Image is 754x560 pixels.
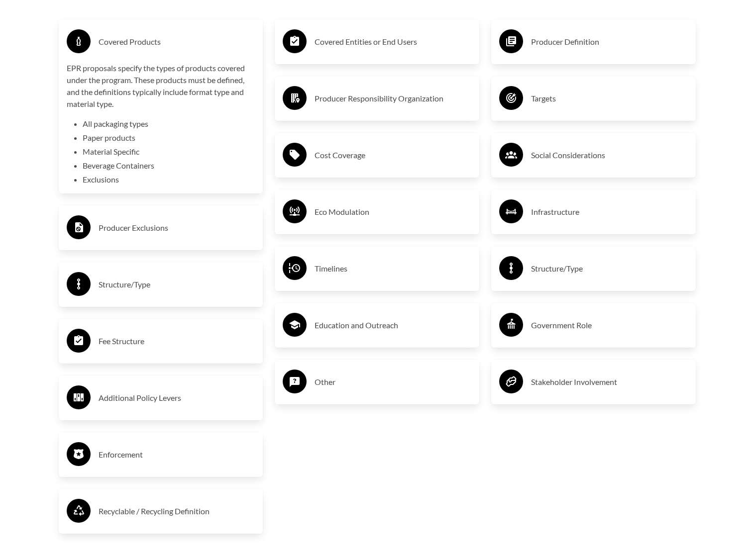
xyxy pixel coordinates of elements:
[99,503,255,519] h3: Recyclable / Recycling Definition
[315,374,471,390] h3: Other
[99,390,255,406] h3: Additional Policy Levers
[531,374,688,390] h3: Stakeholder Involvement
[83,174,255,186] li: Exclusions
[531,317,688,333] h3: Government Role
[99,34,255,50] h3: Covered Products
[83,132,255,144] li: Paper products
[531,147,688,163] h3: Social Considerations
[99,447,255,463] h3: Enforcement
[531,261,688,277] h3: Structure/Type
[67,62,255,110] p: EPR proposals specify the types of products covered under the program. These products must be def...
[99,277,255,292] h3: Structure/Type
[315,317,471,333] h3: Education and Outreach
[83,146,255,158] li: Material Specific
[315,261,471,277] h3: Timelines
[99,333,255,349] h3: Fee Structure
[83,160,255,172] li: Beverage Containers
[315,34,471,50] h3: Covered Entities or End Users
[315,204,471,220] h3: Eco Modulation
[99,220,255,236] h3: Producer Exclusions
[531,204,688,220] h3: Infrastructure
[315,91,471,106] h3: Producer Responsibility Organization
[531,91,688,106] h3: Targets
[315,147,471,163] h3: Cost Coverage
[531,34,688,50] h3: Producer Definition
[83,118,255,130] li: All packaging types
